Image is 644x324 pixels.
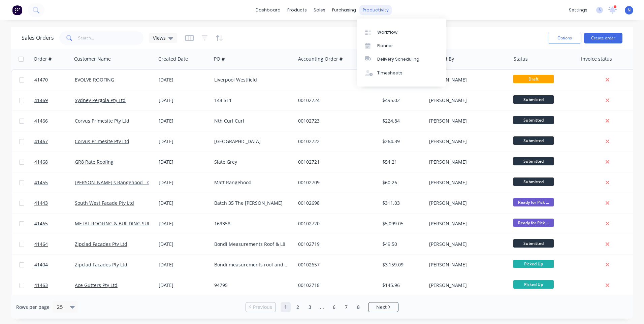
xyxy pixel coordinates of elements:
div: [GEOGRAPHIC_DATA] [214,138,289,145]
div: $311.03 [382,200,422,206]
a: METAL ROOFING & BUILDING SUPPLIES PTY LTD [75,220,182,227]
span: Submitted [513,95,554,104]
a: 41463 [34,275,75,295]
span: 41468 [34,159,48,165]
button: Options [548,33,581,43]
div: 00102720 [298,220,373,227]
div: Workflow [377,29,397,35]
span: 41470 [34,76,48,83]
div: Planner [377,43,393,49]
a: Delivery Scheduling [357,53,446,66]
span: Next [376,304,387,311]
div: [DATE] [159,179,209,186]
div: Accounting Order # [298,56,343,62]
div: $224.84 [382,118,422,124]
span: Rows per page [16,304,50,311]
span: Submitted [513,157,554,165]
div: Delivery Scheduling [377,56,419,62]
div: [PERSON_NAME] [429,282,504,289]
div: 00102721 [298,159,373,165]
a: [PERSON_NAME]'s Rangehood - CASH SALE [75,179,171,186]
input: Search... [78,31,144,45]
div: [PERSON_NAME] [429,200,504,206]
a: 41465 [34,214,75,234]
div: $60.26 [382,179,422,186]
div: 00102719 [298,241,373,248]
span: Submitted [513,177,554,186]
div: Nth Curl Curl [214,118,289,124]
span: 41465 [34,220,48,227]
div: [PERSON_NAME] [429,241,504,248]
span: Ready for Pick ... [513,198,554,206]
a: Corvus Primesite Pty Ltd [75,118,129,124]
a: 41443 [34,193,75,213]
div: 00102724 [298,97,373,104]
span: N [627,7,631,13]
div: Customer Name [74,56,111,62]
div: $3,159.09 [382,261,422,268]
a: 41404 [34,255,75,275]
div: 144 S11 [214,97,289,104]
div: 00102657 [298,261,373,268]
span: Previous [253,304,272,311]
div: Invoice status [581,56,612,62]
span: 41455 [34,179,48,186]
div: Created Date [158,56,188,62]
div: Status [514,56,528,62]
ul: Pagination [243,302,401,312]
div: products [284,5,310,15]
img: Factory [12,5,22,15]
span: Submitted [513,116,554,124]
a: EVOLVE ROOFING [75,76,114,83]
span: 41404 [34,261,48,268]
div: 00102709 [298,179,373,186]
div: $495.02 [382,97,422,104]
a: Page 1 is your current page [281,302,291,312]
button: Create order [584,33,622,43]
span: Picked Up [513,280,554,289]
div: [DATE] [159,97,209,104]
div: Matt Rangehood [214,179,289,186]
div: 00102722 [298,138,373,145]
div: Order # [34,56,52,62]
div: 94795 [214,282,289,289]
div: productivity [359,5,392,15]
div: [PERSON_NAME] [429,138,504,145]
span: 41466 [34,118,48,124]
a: Corvus Primesite Pty Ltd [75,138,129,144]
div: [DATE] [159,261,209,268]
a: Page 7 [341,302,351,312]
div: 00102698 [298,200,373,206]
div: [PERSON_NAME] [429,179,504,186]
span: Submitted [513,136,554,145]
a: 41464 [34,234,75,254]
div: purchasing [329,5,359,15]
span: 41443 [34,200,48,206]
a: 41467 [34,131,75,152]
h1: Sales Orders [22,35,54,41]
div: [PERSON_NAME] [429,118,504,124]
a: 41468 [34,152,75,172]
a: 41466 [34,111,75,131]
a: Page 3 [305,302,315,312]
a: Timesheets [357,66,446,80]
span: 41467 [34,138,48,145]
span: Ready for Pick ... [513,219,554,227]
div: $54.21 [382,159,422,165]
a: Page 2 [293,302,303,312]
div: [PERSON_NAME] [429,261,504,268]
div: $264.39 [382,138,422,145]
div: Slate Grey [214,159,289,165]
span: 41469 [34,97,48,104]
div: 00102718 [298,282,373,289]
div: [DATE] [159,241,209,248]
span: Views [153,34,166,41]
a: South West Facade Pty Ltd [75,200,134,206]
span: 41464 [34,241,48,248]
div: PO # [214,56,225,62]
div: [DATE] [159,76,209,83]
a: Workflow [357,25,446,39]
a: 41469 [34,90,75,110]
div: [PERSON_NAME] [429,97,504,104]
a: 41470 [34,70,75,90]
